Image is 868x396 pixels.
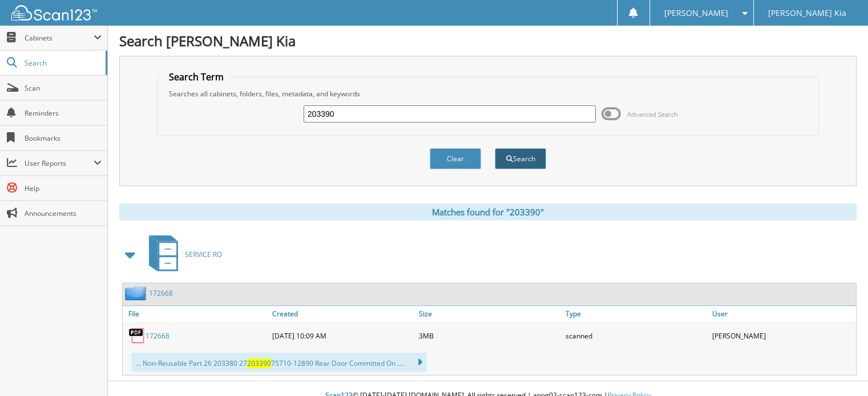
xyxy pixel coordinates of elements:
span: SERVICE RO [185,250,222,259]
span: Reminders [25,108,102,118]
span: Help [25,183,102,193]
span: User Reports [25,158,94,168]
div: scanned [563,324,709,347]
a: Created [269,306,416,321]
img: PDF.png [128,327,146,344]
img: scan123-logo-white.svg [11,5,97,21]
a: Size [416,306,563,321]
div: ... Non-Reusable Part 26 203380 27 75710-12890 Rear Door Committed On .... [131,353,427,372]
button: Clear [430,148,481,169]
div: Searches all cabinets, folders, files, metadata, and keywords [163,89,813,99]
span: Announcements [25,209,102,218]
a: Type [563,306,709,321]
span: Cabinets [25,33,94,43]
span: Bookmarks [25,133,102,143]
a: File [123,306,269,321]
a: User [709,306,856,321]
legend: Search Term [163,71,229,83]
iframe: Chat Widget [811,341,868,396]
a: 172668 [146,331,169,341]
div: [PERSON_NAME] [709,324,856,347]
span: [PERSON_NAME] Kia [768,10,846,17]
span: [PERSON_NAME] [664,10,728,17]
span: Search [25,58,100,68]
h1: Search [PERSON_NAME] Kia [119,31,857,50]
a: SERVICE RO [142,232,222,277]
span: 203390 [247,358,271,368]
button: Search [495,148,546,169]
div: 3MB [416,324,563,347]
div: Matches found for "203390" [119,203,857,221]
a: 172668 [149,288,173,298]
span: Advanced Search [627,110,678,119]
img: folder2.png [125,286,149,300]
span: Scan [25,83,102,93]
div: [DATE] 10:09 AM [269,324,416,347]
